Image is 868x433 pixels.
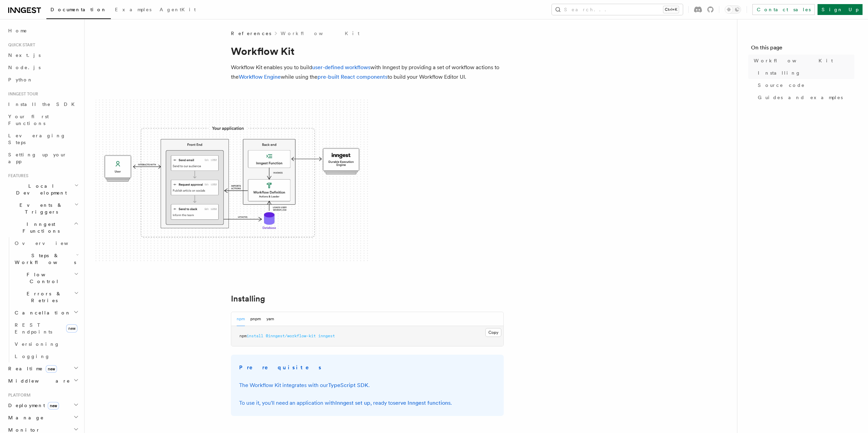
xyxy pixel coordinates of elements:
a: Python [5,74,80,86]
span: Features [5,173,28,179]
span: Deployment [5,402,59,409]
button: npm [237,312,245,326]
span: new [66,324,77,333]
span: Steps & Workflows [12,252,76,266]
button: Deploymentnew [5,399,80,412]
span: Inngest tour [5,91,38,97]
a: Guides and examples [755,91,854,104]
span: Flow Control [12,271,74,285]
button: Search...Ctrl+K [552,4,683,15]
a: Home [5,25,80,37]
span: inngest [318,334,335,338]
span: @inngest/workflow-kit [266,334,316,338]
span: Leveraging Steps [8,133,66,145]
span: Home [8,27,27,34]
a: Workflow Engine [239,74,281,80]
span: Logging [15,354,50,359]
a: Your first Functions [5,110,80,129]
div: Inngest Functions [5,237,80,362]
a: user-defined workflows [312,64,370,71]
img: The Workflow Kit provides a Workflow Engine to compose workflow actions on the back end and a set... [95,99,368,263]
span: Next.js [8,52,41,58]
button: yarn [266,312,274,326]
p: Workflow Kit enables you to build with Inngest by providing a set of workflow actions to the whil... [231,63,504,82]
a: Overview [12,237,80,249]
span: Middleware [5,377,70,384]
a: Versioning [12,338,80,350]
span: Documentation [50,7,107,12]
span: npm [239,334,247,338]
a: Contact sales [752,4,815,15]
button: Cancellation [12,307,80,319]
span: Realtime [5,365,57,372]
span: Manage [5,414,44,421]
a: Examples [111,2,156,18]
button: pnpm [250,312,261,326]
span: Errors & Retries [12,290,74,304]
a: Logging [12,350,80,362]
button: Toggle dark mode [725,5,741,14]
span: Your first Functions [8,114,49,126]
h1: Workflow Kit [231,45,504,57]
button: Inngest Functions [5,218,80,237]
span: Workflow Kit [754,57,833,64]
a: TypeScript SDK [328,382,368,388]
span: Local Development [5,183,74,196]
span: REST Endpoints [15,322,52,335]
span: Platform [5,392,31,398]
a: serve Inngest functions [393,400,451,406]
button: Middleware [5,375,80,387]
span: Inngest Functions [5,221,74,234]
a: Documentation [46,2,111,19]
a: Workflow Kit [281,30,359,37]
span: Quick start [5,42,35,48]
strong: Prerequisites [239,364,322,371]
span: Setting up your app [8,152,67,164]
span: References [231,30,271,37]
span: Events & Triggers [5,202,74,215]
button: Events & Triggers [5,199,80,218]
a: Node.js [5,61,80,74]
button: Realtimenew [5,362,80,375]
p: To use it, you'll need an application with , ready to . [239,398,496,408]
button: Manage [5,412,80,424]
span: Source code [758,82,805,89]
a: Leveraging Steps [5,129,80,149]
a: AgentKit [156,2,200,18]
a: Install the SDK [5,98,80,110]
a: Source code [755,79,854,91]
span: Overview [15,241,85,246]
span: new [46,365,57,373]
span: Examples [115,7,151,12]
a: Next.js [5,49,80,61]
span: install [247,334,263,338]
a: Sign Up [818,4,863,15]
span: Installing [758,69,801,76]
span: Versioning [15,341,60,347]
span: new [48,402,59,409]
a: Installing [755,67,854,79]
a: Inngest set up [335,400,370,406]
button: Copy [485,328,501,337]
a: Installing [231,294,265,304]
button: Local Development [5,180,80,199]
p: The Workflow Kit integrates with our . [239,381,496,390]
a: pre-built React components [318,74,387,80]
a: Setting up your app [5,149,80,168]
h4: On this page [751,44,854,55]
span: Python [8,77,33,82]
kbd: Ctrl+K [663,6,679,13]
span: Node.js [8,65,41,70]
a: REST Endpointsnew [12,319,80,338]
span: Guides and examples [758,94,843,101]
button: Steps & Workflows [12,249,80,268]
span: Install the SDK [8,102,79,107]
a: Workflow Kit [751,55,854,67]
span: Cancellation [12,309,71,316]
span: AgentKit [160,7,196,12]
button: Flow Control [12,268,80,288]
button: Errors & Retries [12,288,80,307]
